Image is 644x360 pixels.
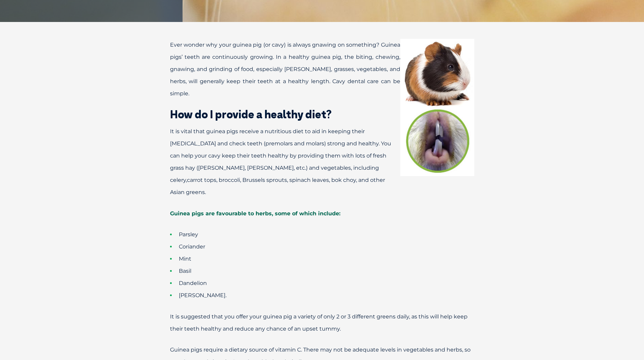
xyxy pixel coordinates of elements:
[170,313,468,332] span: It is suggested that you offer your guinea pig a variety of only 2 or 3 different greens daily, a...
[170,128,391,183] span: It is vital that guinea pigs receive a nutritious diet to aid in keeping their [MEDICAL_DATA] and...
[170,210,340,217] strong: Guinea pigs are favourable to herbs, some of which include:
[179,280,207,286] span: Dandelion
[170,177,385,195] span: , broccoli, Brussels sprouts, spinach leaves, bok choy, and other Asian greens.
[179,243,205,250] span: Coriander
[400,39,474,176] img: guinea pig and a close up of its teeth
[179,256,191,262] span: Mint
[146,109,498,120] h2: How do I provide a healthy diet?
[179,268,191,274] span: Basil
[187,177,216,183] span: carrot tops
[170,42,400,97] span: Ever wonder why your guinea pig (or cavy) is always gnawing on something? Guinea pigs’ teeth are ...
[179,231,198,238] span: Parsley
[179,292,226,298] span: [PERSON_NAME].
